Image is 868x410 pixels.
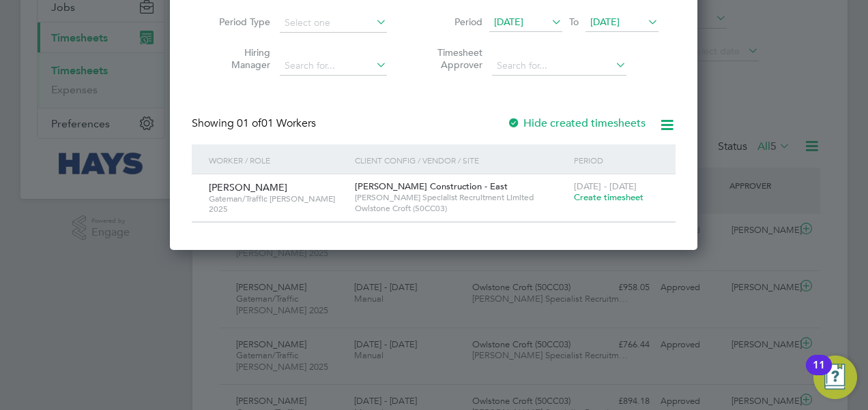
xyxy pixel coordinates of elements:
[421,16,482,28] label: Period
[574,180,637,192] span: [DATE] - [DATE]
[570,144,662,176] div: Period
[813,365,825,383] div: 11
[565,13,583,31] span: To
[590,16,620,28] span: [DATE]
[237,116,261,130] span: 01 of
[280,14,387,33] input: Select one
[209,193,345,215] span: Gateman/Traffic [PERSON_NAME] 2025
[355,203,567,214] span: Owlstone Croft (50CC03)
[205,144,351,176] div: Worker / Role
[494,16,523,28] span: [DATE]
[355,192,567,203] span: [PERSON_NAME] Specialist Recruitment Limited
[192,116,319,131] div: Showing
[574,191,643,203] span: Create timesheet
[421,46,482,71] label: Timesheet Approver
[355,180,508,192] span: [PERSON_NAME] Construction - East
[492,57,626,76] input: Search for...
[813,356,857,399] button: Open Resource Center, 11 new notifications
[280,57,387,76] input: Search for...
[209,181,287,193] span: [PERSON_NAME]
[351,144,570,176] div: Client Config / Vendor / Site
[209,16,270,28] label: Period Type
[237,116,316,130] span: 01 Workers
[209,46,270,71] label: Hiring Manager
[507,116,646,130] label: Hide created timesheets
